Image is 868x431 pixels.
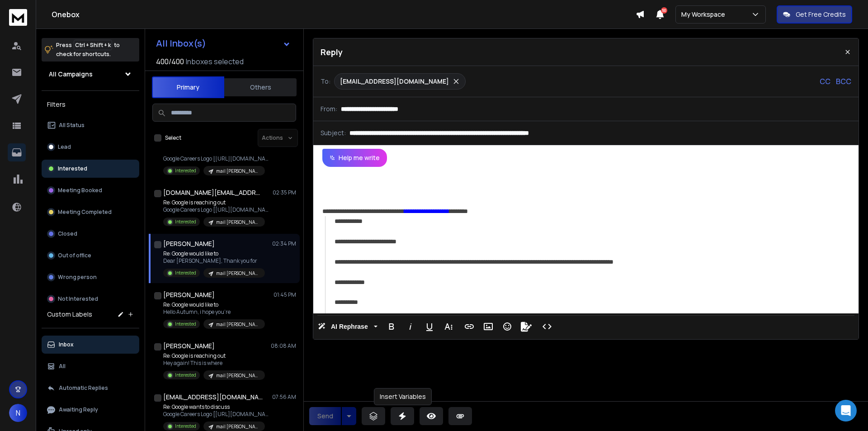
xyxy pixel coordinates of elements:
h3: Custom Labels [47,310,92,319]
p: Meeting Booked [58,187,102,194]
p: 02:34 PM [272,240,296,247]
p: Google Careers Logo [[URL][DOMAIN_NAME]] Dear [PERSON_NAME], Hope [163,155,272,162]
button: Lead [42,138,139,156]
div: Open Intercom Messenger [835,400,857,422]
p: Interested [175,167,196,174]
h3: Filters [42,98,139,111]
p: Lead [58,143,71,151]
button: Inbox [42,336,139,354]
label: Select [165,134,181,142]
p: All [59,363,66,370]
button: Others [224,77,297,97]
button: Code View [538,317,556,336]
button: Underline (Ctrl+U) [421,317,438,336]
p: Interested [175,423,196,430]
button: Interested [42,160,139,178]
span: 50 [661,7,667,14]
button: All Campaigns [42,65,139,83]
p: Re: Google is reaching out [163,352,265,360]
p: mail [PERSON_NAME] [216,423,259,430]
p: 08:08 AM [271,342,296,350]
span: Ctrl + Shift + k [74,40,112,50]
button: Meeting Booked [42,181,139,199]
p: Re: Google wants to discuss [163,403,272,411]
h1: All Campaigns [49,70,93,79]
p: Out of office [58,252,91,259]
p: Meeting Completed [58,208,112,216]
button: Awaiting Reply [42,401,139,419]
p: Press to check for shortcuts. [56,41,120,59]
button: Out of office [42,246,139,265]
p: Reply [321,46,343,58]
h1: [PERSON_NAME] [163,239,215,248]
button: More Text [440,317,457,336]
button: N [9,404,27,422]
button: Meeting Completed [42,203,139,221]
p: Dear [PERSON_NAME], Thank you for [163,257,265,265]
h1: [PERSON_NAME] [163,290,215,299]
p: mail [PERSON_NAME] [216,321,259,328]
p: [EMAIL_ADDRESS][DOMAIN_NAME] [340,77,449,86]
button: Help me write [322,149,387,167]
p: BCC [836,76,851,87]
p: Re: Google would like to [163,250,265,257]
p: Interested [175,321,196,327]
button: Emoticons [499,317,516,336]
button: Italic (Ctrl+I) [402,317,419,336]
p: All Status [59,122,85,129]
button: All [42,357,139,375]
p: mail [PERSON_NAME] [216,219,259,226]
p: Interested [58,165,87,172]
button: Get Free Credits [777,5,852,24]
p: mail [PERSON_NAME] [216,372,259,379]
p: Subject: [321,128,346,137]
button: Closed [42,225,139,243]
p: Wrong person [58,274,97,281]
span: 400 / 400 [156,56,184,67]
button: Insert Image (Ctrl+P) [480,317,497,336]
p: Re: Google is reaching out [163,199,272,206]
p: From: [321,104,337,114]
h1: [DOMAIN_NAME][EMAIL_ADDRESS][DOMAIN_NAME] [163,188,263,197]
img: logo [9,9,27,26]
p: Hey again! This is where [163,360,265,367]
p: CC [820,76,830,87]
div: Insert Variables [374,388,432,405]
p: Get Free Credits [796,10,846,19]
p: mail [PERSON_NAME] [216,270,259,277]
h1: [PERSON_NAME] [163,341,215,350]
button: Not Interested [42,290,139,308]
button: Primary [152,76,224,98]
h1: [EMAIL_ADDRESS][DOMAIN_NAME] [163,393,263,402]
p: 02:35 PM [273,189,296,196]
p: Hello Autumn, i hope you’re [163,308,265,316]
button: AI Rephrase [316,317,379,336]
h1: Onebox [52,9,636,20]
p: Google Careers Logo [[URL][DOMAIN_NAME]] Dear [PERSON_NAME] [163,411,272,418]
p: Interested [175,270,196,276]
p: Automatic Replies [59,384,108,392]
button: Bold (Ctrl+B) [383,317,400,336]
button: All Inbox(s) [149,34,298,52]
p: 01:45 PM [274,291,296,298]
button: All Status [42,116,139,134]
button: Automatic Replies [42,379,139,397]
button: Wrong person [42,268,139,286]
h1: All Inbox(s) [156,39,206,48]
p: Interested [175,372,196,379]
p: Awaiting Reply [59,406,98,413]
button: Insert Link (Ctrl+K) [461,317,478,336]
p: Closed [58,230,77,237]
p: Re: Google would like to [163,301,265,308]
p: mail [PERSON_NAME] [216,168,259,175]
button: Signature [518,317,535,336]
p: 07:56 AM [272,393,296,401]
p: My Workspace [681,10,729,19]
p: Inbox [59,341,74,348]
p: Not Interested [58,295,98,303]
p: Google Careers Logo [[URL][DOMAIN_NAME]] Dear [PERSON_NAME], Trust [163,206,272,213]
p: To: [321,77,330,86]
h3: Inboxes selected [186,56,244,67]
